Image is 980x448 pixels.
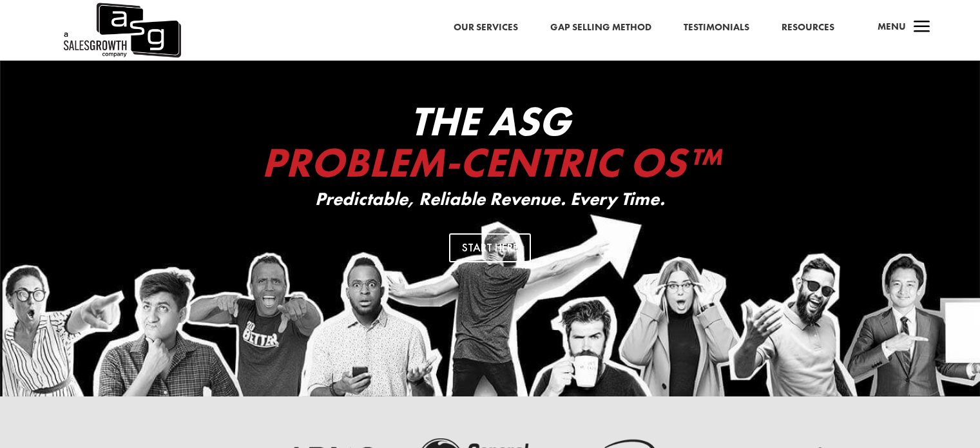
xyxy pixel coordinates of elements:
[262,136,719,189] span: Problem-Centric OS™
[454,19,518,36] a: Our Services
[233,190,748,209] p: Predictable, Reliable Revenue. Every Time.
[684,19,749,36] a: Testimonials
[449,233,531,262] a: Start Here
[782,19,834,36] a: Resources
[233,101,748,190] h2: The ASG
[878,20,906,33] span: Menu
[550,19,651,36] a: Gap Selling Method
[909,15,935,41] span: a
